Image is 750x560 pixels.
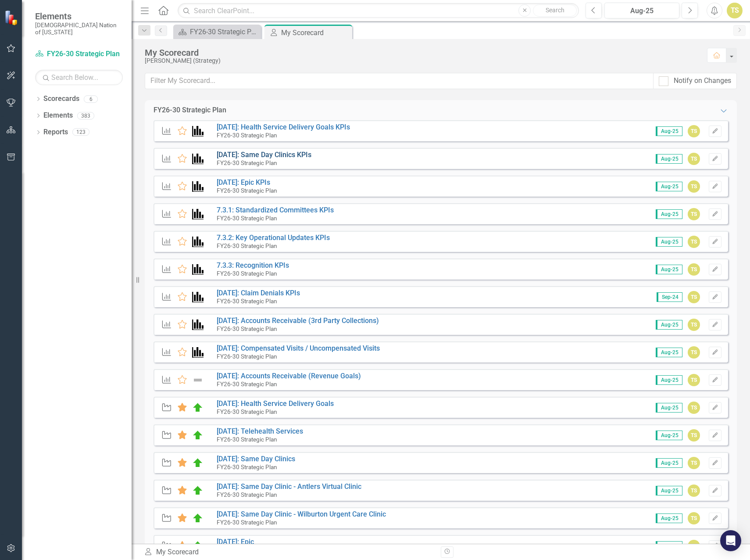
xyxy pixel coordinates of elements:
[656,513,682,523] span: Aug-25
[192,292,204,302] img: Performance Management
[217,427,303,435] a: [DATE]: Telehealth Services
[657,292,682,302] span: Sep-24
[688,429,700,442] div: TS
[217,123,350,131] a: [DATE]: Health Service Delivery Goals KPIs
[217,372,361,380] a: [DATE]: Accounts Receivable (Revenue Goals)
[656,154,682,164] span: Aug-25
[688,180,700,193] div: TS
[688,153,700,165] div: TS
[656,458,682,468] span: Aug-25
[43,94,79,104] a: Scorecards
[192,181,204,192] img: Performance Management
[656,541,682,551] span: Aug-25
[217,206,334,214] a: 7.3.1: Standardized Committees KPIs
[217,151,311,159] a: [DATE]: Same Day Clinics KPIs
[192,485,204,496] img: On Target
[175,26,259,37] a: FY26-30 Strategic Plan
[217,482,361,491] a: [DATE]: Same Day Clinic - Antlers Virtual Clinic
[217,242,277,249] small: FY26-30 Strategic Plan
[84,95,98,103] div: 6
[190,26,259,37] div: FY26-30 Strategic Plan
[217,399,334,408] a: [DATE]: Health Service Delivery Goals
[656,237,682,247] span: Aug-25
[217,491,277,498] small: FY26-30 Strategic Plan
[217,316,379,325] a: [DATE]: Accounts Receivable (3rd Party Collections)
[688,374,700,386] div: TS
[144,547,434,557] div: My Scorecard
[217,132,277,139] small: FY26-30 Strategic Plan
[217,455,295,463] a: [DATE]: Same Day Clinics
[688,208,700,220] div: TS
[656,209,682,219] span: Aug-25
[192,458,204,468] img: On Target
[688,402,700,414] div: TS
[178,3,579,18] input: Search ClearPoint...
[656,431,682,440] span: Aug-25
[688,263,700,276] div: TS
[281,27,350,38] div: My Scorecard
[688,512,700,524] div: TS
[154,105,226,115] div: FY26-30 Strategic Plan
[217,344,380,352] a: [DATE]: Compensated Visits / Uncompensated Visits
[217,261,289,269] a: 7.3.3: Recognition KPIs
[688,540,700,552] div: TS
[720,530,741,551] div: Open Intercom Messenger
[656,126,682,136] span: Aug-25
[217,270,277,277] small: FY26-30 Strategic Plan
[192,347,204,358] img: Performance Management
[217,233,330,242] a: 7.3.2: Key Operational Updates KPIs
[192,264,204,275] img: Performance Management
[533,4,577,17] button: Search
[656,348,682,357] span: Aug-25
[688,236,700,248] div: TS
[77,112,94,119] div: 383
[688,346,700,359] div: TS
[656,320,682,330] span: Aug-25
[656,182,682,191] span: Aug-25
[4,10,20,25] img: ClearPoint Strategy
[217,463,277,470] small: FY26-30 Strategic Plan
[688,291,700,303] div: TS
[217,178,270,187] a: [DATE]: Epic KPIs
[43,111,73,121] a: Elements
[192,209,204,219] img: Performance Management
[656,265,682,274] span: Aug-25
[145,57,698,64] div: [PERSON_NAME] (Strategy)
[192,154,204,164] img: Performance Management
[217,381,277,388] small: FY26-30 Strategic Plan
[217,325,277,332] small: FY26-30 Strategic Plan
[688,457,700,469] div: TS
[688,125,700,137] div: TS
[217,215,277,222] small: FY26-30 Strategic Plan
[688,485,700,497] div: TS
[217,436,277,443] small: FY26-30 Strategic Plan
[688,319,700,331] div: TS
[217,538,254,546] a: [DATE]: Epic
[604,3,679,18] button: Aug-25
[192,513,204,524] img: On Target
[35,49,123,59] a: FY26-30 Strategic Plan
[656,375,682,385] span: Aug-25
[217,289,300,297] a: [DATE]: Claim Denials KPIs
[607,6,676,16] div: Aug-25
[217,510,386,518] a: [DATE]: Same Day Clinic - Wilburton Urgent Care Clinic
[727,3,743,18] button: TS
[192,541,204,551] img: On Target
[217,159,277,166] small: FY26-30 Strategic Plan
[145,48,698,57] div: My Scorecard
[217,187,277,194] small: FY26-30 Strategic Plan
[192,375,204,385] img: Not Defined
[217,298,277,305] small: FY26-30 Strategic Plan
[192,237,204,247] img: Performance Management
[72,129,89,136] div: 123
[546,7,564,14] span: Search
[674,76,731,86] div: Notify on Changes
[192,319,204,330] img: Performance Management
[192,126,204,136] img: Performance Management
[656,403,682,413] span: Aug-25
[35,70,123,85] input: Search Below...
[217,353,277,360] small: FY26-30 Strategic Plan
[217,408,277,415] small: FY26-30 Strategic Plan
[145,73,654,89] input: Filter My Scorecard...
[656,486,682,495] span: Aug-25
